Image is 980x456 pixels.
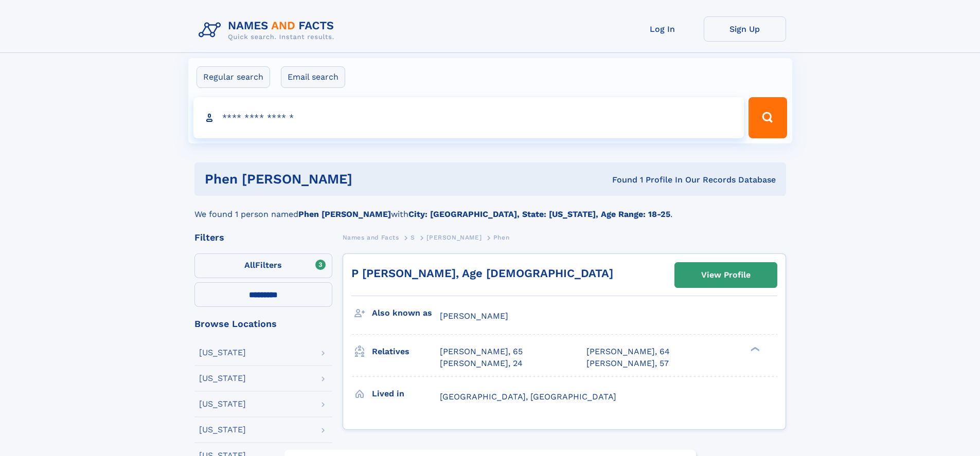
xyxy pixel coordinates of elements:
[704,16,786,42] a: Sign Up
[199,349,246,357] div: [US_STATE]
[372,343,440,360] h3: Relatives
[199,400,246,408] div: [US_STATE]
[281,66,345,88] label: Email search
[493,234,509,241] span: Phen
[298,209,391,219] b: Phen [PERSON_NAME]
[194,233,332,242] div: Filters
[701,263,751,287] div: View Profile
[205,173,483,186] h1: phen [PERSON_NAME]
[586,358,669,369] a: [PERSON_NAME], 57
[351,267,613,280] a: P [PERSON_NAME], Age [DEMOGRAPHIC_DATA]
[244,260,255,270] span: All
[749,97,787,138] button: Search Button
[372,385,440,403] h3: Lived in
[343,231,399,244] a: Names and Facts
[199,374,246,382] div: [US_STATE]
[440,358,523,369] a: [PERSON_NAME], 24
[440,346,523,357] a: [PERSON_NAME], 65
[482,174,776,186] div: Found 1 Profile In Our Records Database
[194,16,343,44] img: Logo Names and Facts
[411,234,415,241] span: S
[621,16,704,42] a: Log In
[440,311,508,321] span: [PERSON_NAME]
[193,97,744,138] input: search input
[194,253,332,278] label: Filters
[408,209,670,219] b: City: [GEOGRAPHIC_DATA], State: [US_STATE], Age Range: 18-25
[675,263,777,287] a: View Profile
[748,346,760,353] div: ❯
[194,196,786,221] div: We found 1 person named with .
[426,234,482,241] span: [PERSON_NAME]
[411,231,415,244] a: S
[197,66,270,88] label: Regular search
[586,346,670,357] a: [PERSON_NAME], 64
[372,304,440,322] h3: Also known as
[440,392,616,402] span: [GEOGRAPHIC_DATA], [GEOGRAPHIC_DATA]
[194,319,332,329] div: Browse Locations
[199,426,246,434] div: [US_STATE]
[426,231,482,244] a: [PERSON_NAME]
